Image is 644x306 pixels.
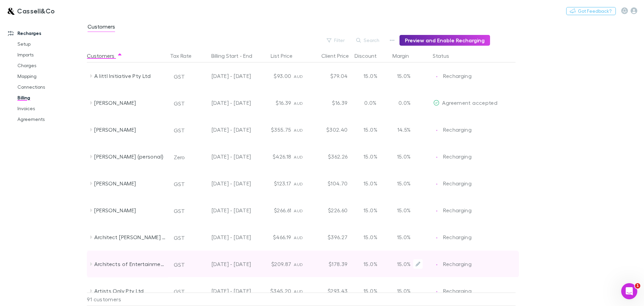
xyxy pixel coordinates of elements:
[11,114,91,125] a: Agreements
[87,49,122,62] button: Customers
[310,277,350,304] div: $293.43
[94,224,165,251] div: Architect [PERSON_NAME] Pty Ltd
[393,233,411,241] p: 15.0%
[443,180,472,186] span: Recharging
[254,170,294,197] div: $123.17
[196,62,251,89] div: [DATE] - [DATE]
[566,7,616,15] button: Got Feedback?
[254,224,294,251] div: $466.19
[399,35,490,46] button: Preview and Enable Recharging
[321,49,357,62] button: Client Price
[170,49,200,62] button: Tax Rate
[254,251,294,277] div: $209.87
[433,234,440,241] img: Recharging
[393,152,411,161] p: 15.0%
[310,251,350,277] div: $178.39
[254,143,294,170] div: $426.18
[196,224,251,251] div: [DATE] - [DATE]
[433,49,457,62] button: Status
[353,36,383,44] button: Search
[171,232,188,243] button: GST
[196,89,251,116] div: [DATE] - [DATE]
[635,283,640,289] span: 1
[171,286,188,297] button: GST
[271,49,301,62] button: List Price
[393,99,411,107] p: 0.0%
[294,155,303,160] span: AUD
[94,170,165,197] div: [PERSON_NAME]
[254,89,294,116] div: $16.39
[355,49,385,62] button: Discount
[7,7,14,15] img: Cassell&Co's Logo
[3,3,59,19] a: Cassell&Co
[94,116,165,143] div: [PERSON_NAME]
[310,89,350,116] div: $16.39
[433,208,440,214] img: Recharging
[350,197,390,224] div: 15.0%
[443,234,472,240] span: Recharging
[350,62,390,89] div: 15.0%
[94,143,165,170] div: [PERSON_NAME] (personal)
[171,98,188,109] button: GST
[294,235,303,240] span: AUD
[433,127,440,134] img: Recharging
[350,170,390,197] div: 15.0%
[94,62,165,89] div: A littl Initiative Pty Ltd
[196,143,251,170] div: [DATE] - [DATE]
[94,89,165,116] div: [PERSON_NAME]
[443,288,472,294] span: Recharging
[11,49,91,60] a: Imports
[294,262,303,267] span: AUD
[350,251,390,277] div: 15.0%
[294,101,303,106] span: AUD
[433,181,440,187] img: Recharging
[88,23,115,32] span: Customers
[350,89,390,116] div: 0.0%
[11,60,91,71] a: Charges
[87,143,519,170] div: [PERSON_NAME] (personal)Zero[DATE] - [DATE]$426.18AUD$362.2615.0%15.0%EditRechargingRecharging
[350,116,390,143] div: 15.0%
[94,277,165,304] div: Artists Only Pty Ltd
[393,287,411,295] p: 15.0%
[94,251,165,277] div: Architects of Entertainment Pty Ltd
[310,62,350,89] div: $79.04
[254,197,294,224] div: $266.61
[196,277,251,304] div: [DATE] - [DATE]
[433,154,440,161] img: Recharging
[350,224,390,251] div: 15.0%
[393,179,411,187] p: 15.0%
[87,293,167,306] div: 91 customers
[11,71,91,82] a: Mapping
[87,170,519,197] div: [PERSON_NAME]GST[DATE] - [DATE]$123.17AUD$104.7015.0%15.0%EditRechargingRecharging
[310,170,350,197] div: $104.70
[171,125,188,136] button: GST
[171,259,188,270] button: GST
[413,259,423,269] button: Edit
[310,197,350,224] div: $226.60
[443,73,472,79] span: Recharging
[294,289,303,294] span: AUD
[350,143,390,170] div: 15.0%
[171,71,188,82] button: GST
[11,92,91,103] a: Billing
[392,49,417,62] button: Margin
[87,277,519,304] div: Artists Only Pty LtdGST[DATE] - [DATE]$345.20AUD$293.4315.0%15.0%EditRechargingRecharging
[393,260,411,268] p: 15.0%
[294,208,303,213] span: AUD
[254,116,294,143] div: $355.75
[433,73,440,80] img: Recharging
[310,116,350,143] div: $302.40
[350,277,390,304] div: 15.0%
[87,116,519,143] div: [PERSON_NAME]GST[DATE] - [DATE]$355.75AUD$302.4015.0%14.5%EditRechargingRecharging
[87,62,519,89] div: A littl Initiative Pty LtdGST[DATE] - [DATE]$93.00AUD$79.0415.0%15.0%EditRechargingRecharging
[17,7,55,15] h3: Cassell&Co
[171,152,188,163] button: Zero
[443,126,472,133] span: Recharging
[294,74,303,79] span: AUD
[87,197,519,224] div: [PERSON_NAME]GST[DATE] - [DATE]$266.61AUD$226.6015.0%15.0%EditRechargingRecharging
[393,206,411,214] p: 15.0%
